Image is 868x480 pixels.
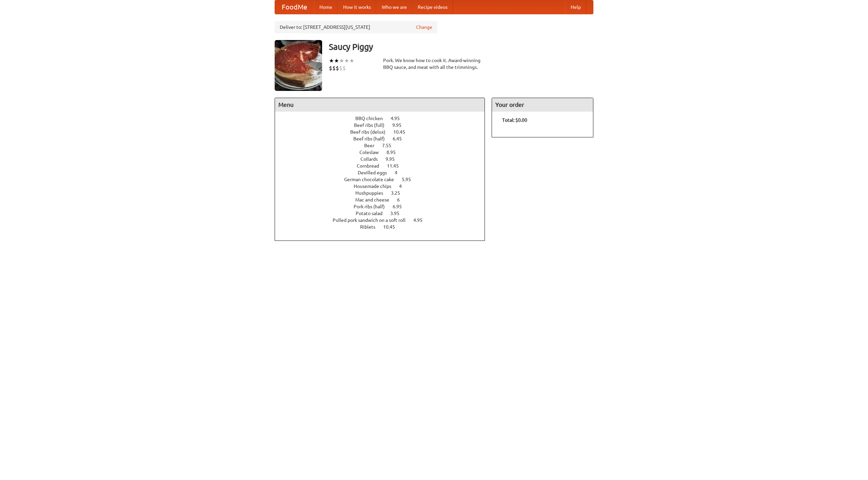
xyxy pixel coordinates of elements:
a: Hushpuppies 3.25 [355,190,413,196]
a: BBQ chicken 4.95 [355,116,412,121]
span: 10.45 [393,129,412,135]
span: Riblets [360,224,382,230]
span: Pork ribs (half) [354,204,392,209]
a: Beer 7.55 [364,143,404,148]
a: Pork ribs (half) 6.95 [354,204,414,209]
a: Potato salad 3.95 [356,211,412,216]
span: Hushpuppies [355,190,390,196]
li: $ [336,64,339,72]
li: ★ [349,57,354,64]
h3: Saucy Piggy [329,40,593,54]
span: Beer [364,143,381,148]
span: Devilled eggs [358,170,394,175]
span: 3.95 [390,211,406,216]
li: ★ [344,57,349,64]
span: Housemade chips [354,184,398,189]
span: Pulled pork sandwich on a soft roll [333,217,412,223]
span: Potato salad [356,211,389,216]
span: German chocolate cake [344,177,401,182]
li: ★ [334,57,339,64]
a: Help [565,0,586,14]
span: 8.95 [387,150,402,155]
a: Collards 9.95 [360,156,407,162]
a: Beef ribs (full) 9.95 [354,122,414,128]
h4: Your order [492,98,593,112]
a: German chocolate cake 5.95 [344,177,423,182]
span: 6.45 [393,136,409,141]
span: 3.25 [391,190,407,196]
span: 9.95 [386,156,401,162]
span: 6.95 [393,204,409,209]
span: Cornbread [357,163,386,169]
span: 10.45 [383,224,402,230]
a: Recipe videos [412,0,453,14]
a: Beef ribs (delux) 10.45 [350,129,418,135]
span: 4.95 [391,116,407,121]
li: $ [332,64,336,72]
li: $ [342,64,346,72]
li: ★ [339,57,344,64]
a: Cornbread 11.45 [357,163,411,169]
div: Deliver to: [STREET_ADDRESS][US_STATE] [275,21,437,33]
h4: Menu [275,98,485,112]
a: Who we are [376,0,412,14]
a: Coleslaw 8.95 [359,150,408,155]
span: Beef ribs (half) [353,136,392,141]
a: Mac and cheese 6 [355,197,412,203]
li: $ [329,64,332,72]
span: 11.45 [387,163,406,169]
a: Devilled eggs 4 [358,170,410,175]
li: $ [339,64,342,72]
span: 4.95 [413,217,429,223]
span: Collards [360,156,384,162]
div: Pork. We know how to cook it. Award-winning BBQ sauce, and meat with all the trimmings. [383,57,485,71]
a: FoodMe [275,0,314,14]
b: Total: $0.00 [502,117,527,123]
span: 4 [395,170,404,175]
span: Beef ribs (delux) [350,129,392,135]
span: 7.55 [382,143,398,148]
span: 4 [399,184,409,189]
span: Mac and cheese [355,197,396,203]
span: 5.95 [402,177,418,182]
span: BBQ chicken [355,116,390,121]
span: Coleslaw [359,150,386,155]
a: Riblets 10.45 [360,224,408,230]
a: Home [314,0,338,14]
span: Beef ribs (full) [354,122,391,128]
img: angular.jpg [275,40,322,91]
a: Change [416,24,432,31]
a: Pulled pork sandwich on a soft roll 4.95 [333,217,435,223]
span: 6 [397,197,407,203]
a: Beef ribs (half) 6.45 [353,136,414,141]
a: Housemade chips 4 [354,184,414,189]
a: How it works [338,0,376,14]
span: 9.95 [392,122,408,128]
li: ★ [329,57,334,64]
